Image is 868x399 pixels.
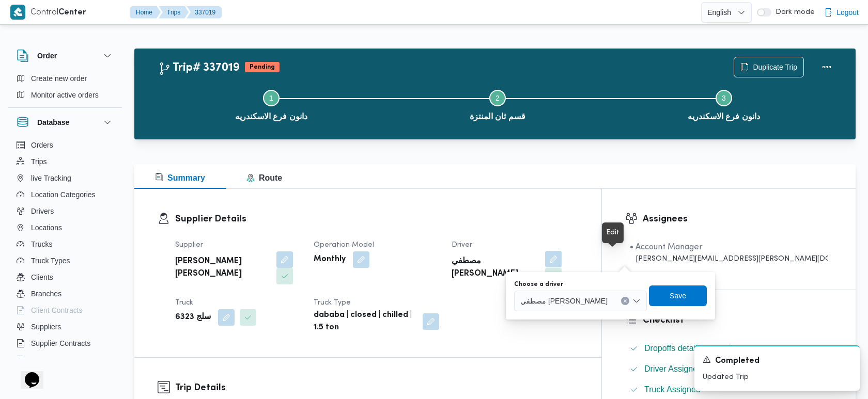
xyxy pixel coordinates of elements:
[12,70,118,87] button: Create new order
[31,89,99,101] span: Monitor active orders
[644,384,701,396] span: Truck Assigned
[8,70,122,107] div: Order
[514,280,563,289] label: Choose a driver
[31,354,57,366] span: Devices
[621,297,629,305] button: Clear input
[12,335,118,352] button: Supplier Contracts
[12,302,118,318] button: Client Contracts
[175,311,211,324] b: سلج 6323
[245,62,280,72] span: Pending
[314,309,416,334] b: dababa | closed | chilled | 1.5 ton
[37,116,69,129] h3: Database
[187,6,222,19] button: 337019
[31,288,61,300] span: Branches
[31,205,54,217] span: Drivers
[130,6,161,19] button: Home
[670,290,686,302] span: Save
[630,241,828,264] span: • Account Manager abdallah.mohamed@illa.com.eg
[31,271,53,283] span: Clients
[495,94,500,102] span: 2
[58,9,86,17] b: Center
[649,285,707,306] button: Save
[703,372,851,382] p: Updated Trip
[836,6,859,19] span: Logout
[31,188,96,201] span: Location Categories
[626,381,832,398] button: Truck Assigned
[31,337,90,349] span: Supplier Contracts
[734,57,804,77] button: Duplicate Trip
[12,285,118,302] button: Branches
[820,2,863,23] button: Logout
[31,254,70,267] span: Truck Types
[722,94,726,102] span: 3
[452,256,537,280] b: مصطفي [PERSON_NAME]
[10,5,25,20] img: X8yXhbKr1z7QwAAAABJRU5ErkJggg==
[314,253,346,266] b: Monthly
[246,173,282,182] span: Route
[630,241,828,253] div: • Account Manager
[12,153,118,170] button: Trips
[12,137,118,153] button: Orders
[10,358,43,389] iframe: chat widget
[31,72,87,85] span: Create new order
[384,77,611,131] button: قسم ثان المنتزة
[158,77,384,131] button: دانون فرع الاسكندريه
[12,170,118,186] button: live Tracking
[644,342,732,355] span: Dropoffs details entered
[606,227,619,239] div: Edit
[175,381,578,395] h3: Trip Details
[626,340,832,357] button: Dropoffs details entered
[235,110,307,123] span: دانون فرع الاسكندريه
[158,61,240,75] h2: Trip# 337019
[37,50,57,62] h3: Order
[12,219,118,236] button: Locations
[159,6,189,19] button: Trips
[175,256,269,280] b: [PERSON_NAME] [PERSON_NAME]
[31,221,62,234] span: Locations
[644,363,702,375] span: Driver Assigned
[611,77,837,131] button: دانون فرع الاسكندريه
[269,94,273,102] span: 1
[175,212,578,226] h3: Supplier Details
[31,172,71,184] span: live Tracking
[626,361,832,377] button: Driver Assigned
[644,385,701,394] span: Truck Assigned
[17,50,114,62] button: Order
[753,61,797,73] span: Duplicate Trip
[12,252,118,269] button: Truck Types
[12,186,118,203] button: Location Categories
[816,57,837,77] button: Actions
[520,295,608,306] span: مصطفي [PERSON_NAME]
[31,238,52,250] span: Trucks
[31,321,61,333] span: Suppliers
[12,236,118,252] button: Trucks
[470,110,525,123] span: قسم ثان المنتزة
[314,242,374,248] span: Operation Model
[175,299,193,306] span: Truck
[17,116,114,129] button: Database
[31,155,47,168] span: Trips
[31,304,83,316] span: Client Contracts
[703,355,851,368] div: Notification
[12,87,118,103] button: Monitor active orders
[771,8,815,17] span: Dark mode
[12,269,118,285] button: Clients
[155,173,205,182] span: Summary
[314,299,351,306] span: Truck Type
[644,344,732,353] span: Dropoffs details entered
[452,242,472,248] span: Driver
[715,355,760,368] span: Completed
[175,242,203,248] span: Supplier
[632,297,641,305] button: Open list of options
[643,313,832,327] h3: Checklist
[630,253,828,264] div: [PERSON_NAME][EMAIL_ADDRESS][PERSON_NAME][DOMAIN_NAME]
[12,318,118,335] button: Suppliers
[31,139,53,151] span: Orders
[12,203,118,219] button: Drivers
[250,64,275,70] b: Pending
[688,110,760,123] span: دانون فرع الاسكندريه
[644,364,702,373] span: Driver Assigned
[12,352,118,368] button: Devices
[8,137,122,360] div: Database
